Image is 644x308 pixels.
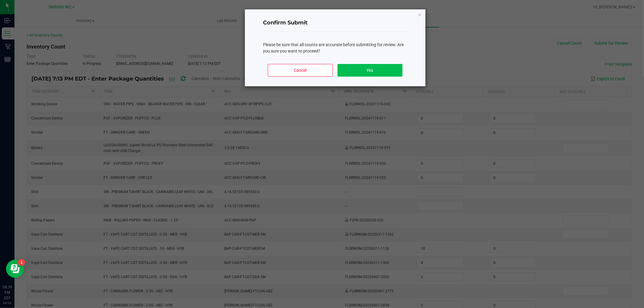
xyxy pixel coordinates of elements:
[6,260,24,278] iframe: Resource center
[18,259,25,266] iframe: Resource center unread badge
[338,64,402,77] button: Yes
[418,11,422,18] button: Close
[263,42,407,54] div: Please be sure that all counts are accurate before submitting for review. Are you sure you want t...
[263,19,407,27] h4: Confirm Submit
[268,64,333,77] button: Cancel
